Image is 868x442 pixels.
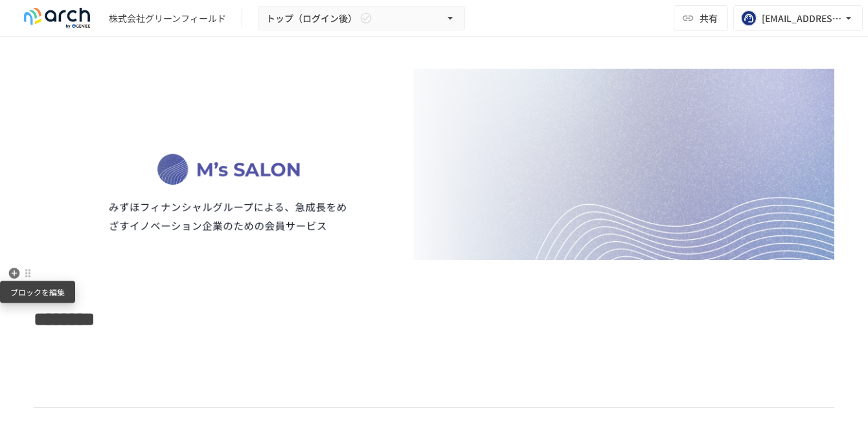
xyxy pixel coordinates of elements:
[16,8,98,29] img: logo-default@2x-9cf2c760.svg
[700,11,718,25] span: 共有
[258,6,465,31] button: トップ（ログイン後）
[109,12,226,25] div: 株式会社グリーンフィールド
[266,10,357,27] span: トップ（ログイン後）
[733,5,863,31] button: [EMAIL_ADDRESS][DOMAIN_NAME]
[674,5,728,31] button: 共有
[34,69,834,260] img: J0K6JjKDSoEfxNauRqzMbBOKVQoHGwAHVNDnmFBOdNr
[762,10,842,27] div: [EMAIL_ADDRESS][DOMAIN_NAME]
